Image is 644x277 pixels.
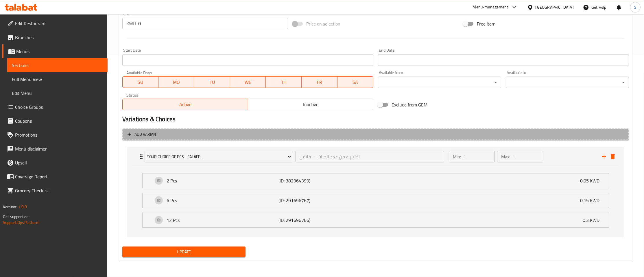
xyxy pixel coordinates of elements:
div: Expand [143,173,609,188]
span: Exclude from GEM [392,101,427,108]
span: Menus [16,48,103,55]
span: Promotions [15,131,103,138]
span: SA [340,78,371,86]
span: TU [197,78,228,86]
p: (ID: 382964399) [278,177,353,184]
button: Active [122,99,248,110]
span: Your Choice Of Pcs - Falafel [147,153,291,160]
a: Edit Menu [7,86,108,100]
button: add [600,152,608,161]
button: Update [122,247,246,257]
div: Menu-management [473,4,508,11]
span: Full Menu View [12,76,103,83]
div: ​ [378,77,501,88]
a: Coverage Report [2,170,108,184]
span: Choice Groups [15,104,103,111]
span: S [634,4,636,10]
p: Min: [453,153,461,160]
span: FR [304,78,335,86]
div: Expand [127,147,624,166]
a: Branches [2,30,108,44]
p: (ID: 291696767) [278,197,353,204]
a: Choice Groups [2,100,108,114]
span: TH [268,78,299,86]
a: Edit Restaurant [2,17,108,30]
a: Upsell [2,156,108,170]
span: Edit Restaurant [15,20,103,27]
li: ExpandExpandExpandExpand [122,145,629,240]
p: 0.15 KWD [580,197,604,204]
h2: Variations & Choices [122,115,629,124]
span: Active [125,100,246,109]
input: Please enter price [138,18,288,29]
button: FR [302,76,337,88]
span: Free item [477,20,495,27]
div: [GEOGRAPHIC_DATA] [536,4,574,10]
div: Expand [143,213,609,227]
button: MO [158,76,194,88]
span: Branches [15,34,103,41]
button: SA [337,76,373,88]
p: KWD [126,20,136,27]
span: SU [125,78,156,86]
button: Your Choice Of Pcs - Falafel [145,151,293,162]
p: 12 Pcs [167,217,278,224]
span: WE [232,78,264,86]
span: Grocery Checklist [15,187,103,194]
span: Upsell [15,159,103,166]
p: (ID: 291696766) [278,217,353,224]
a: Coupons [2,114,108,128]
p: Max: [501,153,510,160]
span: MO [161,78,192,86]
div: Expand [143,193,609,208]
span: Price on selection [306,20,340,27]
a: Full Menu View [7,72,108,86]
span: Get support on: [3,213,29,220]
a: Support.OpsPlatform [3,219,40,226]
span: Coverage Report [15,173,103,180]
a: Sections [7,58,108,72]
span: Inactive [250,100,371,109]
a: Menus [2,44,108,58]
span: Menu disclaimer [15,145,103,152]
button: WE [230,76,266,88]
span: Edit Menu [12,90,103,97]
p: 2 Pcs [167,177,278,184]
button: TH [266,76,302,88]
button: SU [122,76,158,88]
button: delete [608,152,617,161]
p: 0.3 KWD [583,217,604,224]
button: Add variant [122,128,629,140]
a: Promotions [2,128,108,142]
div: ​ [506,77,629,88]
p: 6 Pcs [167,197,278,204]
button: TU [194,76,230,88]
span: 1.0.0 [18,203,27,211]
span: Coupons [15,117,103,124]
span: Update [127,248,241,256]
span: Sections [12,62,103,69]
span: Add variant [134,131,158,138]
a: Grocery Checklist [2,184,108,198]
p: 0.05 KWD [580,177,604,184]
a: Menu disclaimer [2,142,108,156]
button: Inactive [248,99,373,110]
span: Version: [3,203,17,211]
